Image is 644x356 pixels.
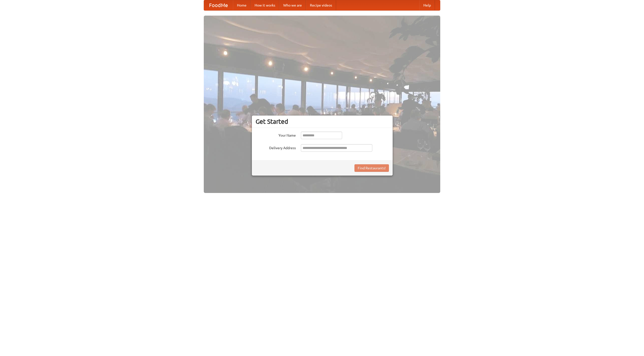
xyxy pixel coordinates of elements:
label: Your Name [256,132,296,138]
a: Recipe videos [306,0,336,10]
a: FoodMe [204,0,233,10]
h3: Get Started [256,118,389,125]
a: Help [419,0,435,10]
a: Home [233,0,251,10]
a: How it works [251,0,279,10]
label: Delivery Address [256,144,296,150]
a: Who we are [279,0,306,10]
button: Find Restaurants! [354,164,389,172]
